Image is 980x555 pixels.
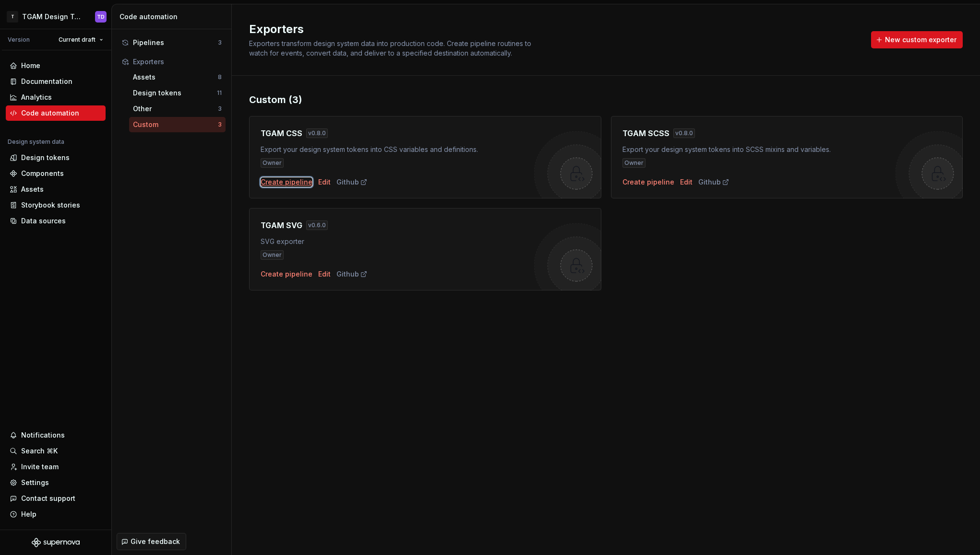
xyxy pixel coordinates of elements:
button: Current draft [54,33,108,46]
span: Exporters transform design system data into production code. Create pipeline routines to watch fo... [249,39,533,57]
div: Documentation [21,77,72,86]
div: Storybook stories [21,200,80,210]
a: Invite team [6,459,106,474]
h4: TGAM SCSS [622,127,669,139]
div: T [7,11,18,23]
div: Invite team [21,462,59,472]
div: v 0.6.0 [306,220,328,230]
a: Edit [680,177,693,187]
button: TTGAM Design TokensTD [2,6,109,27]
span: Current draft [59,36,96,44]
div: Search ⌘K [21,446,58,456]
div: v 0.8.0 [673,128,695,138]
div: Code automation [120,12,227,22]
button: New custom exporter [871,31,963,48]
div: 3 [218,105,222,113]
a: Github [336,269,368,279]
a: Documentation [6,74,106,89]
div: TGAM Design Tokens [22,12,84,22]
span: Give feedback [131,537,180,546]
button: Custom3 [129,117,226,132]
div: Help [21,509,36,519]
button: Assets8 [129,69,226,85]
a: Github [698,177,729,187]
div: Owner [622,158,645,168]
a: Edit [318,269,331,279]
div: Design tokens [133,88,217,98]
a: Settings [6,475,106,490]
h4: TGAM CSS [261,127,302,139]
a: Home [6,58,106,73]
div: Settings [21,478,49,487]
div: TD [97,13,105,21]
button: Contact support [6,491,106,506]
div: Notifications [21,430,65,440]
div: 3 [218,39,222,46]
a: Edit [318,177,331,187]
div: Owner [261,158,284,168]
div: Pipelines [133,38,218,47]
div: Code automation [21,108,79,118]
h2: Exporters [249,22,860,37]
button: Create pipeline [622,177,674,187]
a: Design tokens [6,150,106,165]
button: Design tokens11 [129,85,226,101]
a: Data sources [6,213,106,229]
div: Home [21,61,40,70]
button: Create pipeline [261,269,312,279]
div: Assets [133,72,218,82]
button: Help [6,507,106,522]
div: 3 [218,121,222,128]
div: Exporters [133,57,222,67]
div: SVG exporter [261,237,534,246]
a: Code automation [6,105,106,121]
button: Search ⌘K [6,443,106,459]
div: Custom (3) [249,93,963,106]
div: 8 [218,73,222,81]
div: 11 [217,89,222,97]
div: Design system data [8,138,64,146]
span: New custom exporter [885,35,956,45]
button: Pipelines3 [118,35,226,50]
div: Version [8,36,30,44]
h4: TGAM SVG [261,220,302,231]
div: Export your design system tokens into CSS variables and definitions. [261,145,534,154]
div: Components [21,169,64,178]
div: Data sources [21,216,66,226]
a: Github [336,177,368,187]
div: Export your design system tokens into SCSS mixins and variables. [622,145,896,154]
a: Analytics [6,90,106,105]
div: Design tokens [21,153,70,162]
button: Other3 [129,101,226,116]
div: Assets [21,185,44,194]
a: Components [6,166,106,181]
div: Analytics [21,92,52,102]
div: v 0.8.0 [306,128,328,138]
a: Assets [6,182,106,197]
button: Create pipeline [261,177,312,187]
div: Custom [133,120,218,129]
div: Other [133,104,218,114]
div: Owner [261,250,284,260]
a: Storybook stories [6,197,106,213]
div: Contact support [21,494,75,503]
button: Notifications [6,428,106,443]
button: Give feedback [117,533,186,550]
svg: Supernova Logo [32,538,80,547]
